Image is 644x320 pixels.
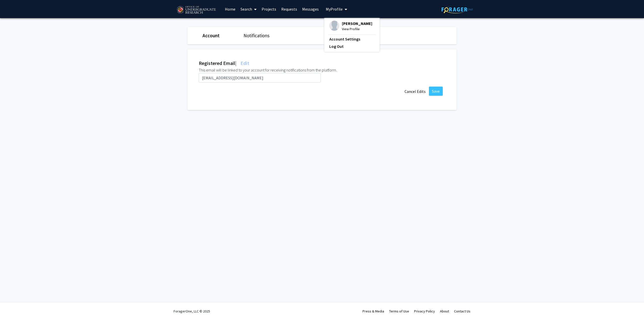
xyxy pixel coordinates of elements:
[174,302,210,320] div: ForagerOne, LLC © 2025
[199,73,321,83] input: Your main email and log in email
[329,21,372,32] div: Profile Picture[PERSON_NAME]View Profile
[175,4,217,16] img: University of Maryland Logo
[4,297,21,316] iframe: Chat
[454,309,470,313] a: Contact Us
[279,0,300,18] a: Requests
[329,21,339,31] img: Profile Picture
[342,26,372,32] span: View Profile
[429,87,443,96] button: Save
[222,0,238,18] a: Home
[259,0,279,18] a: Projects
[203,32,220,39] a: Account
[235,60,236,66] span: |
[326,7,343,12] span: My Profile
[441,6,473,13] img: ForagerOne Logo
[342,21,372,26] span: [PERSON_NAME]
[239,60,249,66] span: Edit
[389,309,409,313] a: Terms of Use
[238,0,259,18] a: Search
[329,43,375,49] a: Log Out
[363,309,384,313] a: Press & Media
[199,59,249,67] div: Registered Email
[199,67,443,73] div: This email will be linked to your account for receiving notifications from the platform.
[329,36,375,42] a: Account Settings
[401,87,429,96] button: Cancel Edits
[244,32,269,39] a: Notifications
[414,309,435,313] a: Privacy Policy
[300,0,321,18] a: Messages
[440,309,449,313] a: About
